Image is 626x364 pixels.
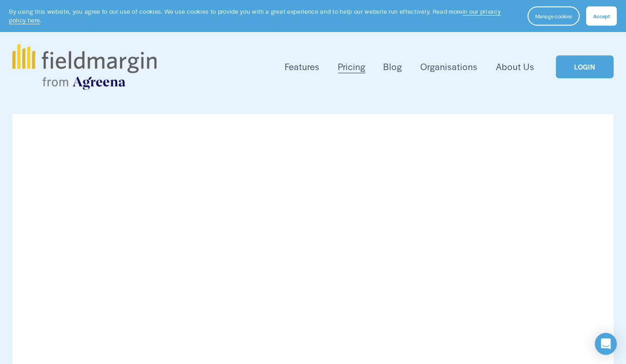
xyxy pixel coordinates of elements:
[12,44,156,90] img: fieldmargin.com
[9,7,501,24] a: in our privacy policy here
[420,60,478,74] a: Organisations
[528,6,580,26] button: Manage cookies
[556,55,614,79] a: LOGIN
[593,12,610,20] span: Accept
[383,60,402,74] a: Blog
[595,333,617,355] div: Open Intercom Messenger
[285,60,320,74] a: folder dropdown
[338,60,365,74] a: Pricing
[285,60,320,73] span: Features
[535,12,572,20] span: Manage cookies
[496,60,534,74] a: About Us
[586,6,617,26] button: Accept
[9,7,518,25] p: By using this website, you agree to our use of cookies. We use cookies to provide you with a grea...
